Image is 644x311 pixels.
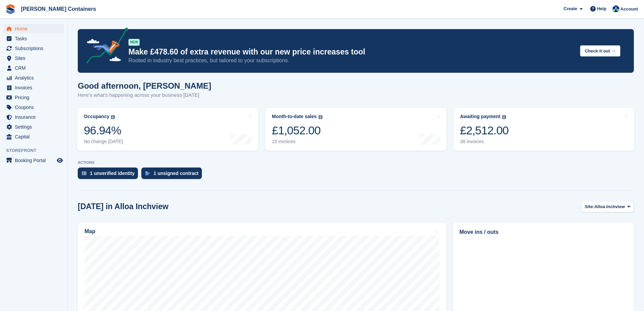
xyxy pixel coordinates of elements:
[581,201,634,212] button: Site: Alloa Inchview
[3,24,64,34] a: menu
[265,108,446,151] a: Month-to-date sales £1,052.00 15 invoices
[90,171,135,176] div: 1 unverified identity
[56,156,64,164] a: Preview store
[272,139,322,145] div: 15 invoices
[613,5,619,12] img: Audra Whitelaw
[78,160,634,165] p: ACTIONS
[15,34,55,43] span: Tasks
[3,132,64,141] a: menu
[3,44,64,53] a: menu
[580,45,620,57] button: Check it out →
[3,63,64,73] a: menu
[15,83,55,92] span: Invoices
[15,44,55,53] span: Subscriptions
[15,112,55,122] span: Insurance
[3,103,64,112] a: menu
[77,108,258,151] a: Occupancy 96.94% No change [DATE]
[84,124,123,137] div: 96.94%
[153,171,198,176] div: 1 unsigned contract
[459,228,627,236] h2: Move ins / outs
[5,4,16,14] img: stora-icon-8386f47178a22dfd0bd8f6a31ec36ba5ce8667c1dd55bd0f319d3a0aa187defe.svg
[84,114,109,119] div: Occupancy
[78,202,168,211] h2: [DATE] in Alloa Inchview
[78,81,211,90] h1: Good afternoon, [PERSON_NAME]
[15,93,55,102] span: Pricing
[453,108,635,151] a: Awaiting payment £2,512.00 38 invoices
[3,83,64,92] a: menu
[81,27,128,66] img: price-adjustments-announcement-icon-8257ccfd72463d97f412b2fc003d46551f7dbcb40ab6d574587a9cd5c0d94...
[272,114,316,119] div: Month-to-date sales
[128,39,140,46] div: NEW
[318,115,323,119] img: icon-info-grey-7440780725fd019a000dd9b08b2336e03edf1995a4989e88bcd33f0948082b44.svg
[78,168,141,182] a: 1 unverified identity
[15,103,55,112] span: Coupons
[15,24,55,34] span: Home
[6,147,67,154] span: Storefront
[597,5,606,12] span: Help
[620,6,638,13] span: Account
[460,139,509,145] div: 38 invoices
[585,203,594,210] span: Site:
[3,34,64,43] a: menu
[15,156,55,165] span: Booking Portal
[128,57,575,64] p: Rooted in industry best practices, but tailored to your subscriptions.
[15,53,55,63] span: Sites
[564,5,577,12] span: Create
[502,115,506,119] img: icon-info-grey-7440780725fd019a000dd9b08b2336e03edf1995a4989e88bcd33f0948082b44.svg
[141,168,205,182] a: 1 unsigned contract
[15,73,55,83] span: Analytics
[272,124,322,137] div: £1,052.00
[85,228,95,235] h2: Map
[3,112,64,122] a: menu
[3,156,64,165] a: menu
[460,124,509,137] div: £2,512.00
[3,53,64,63] a: menu
[460,114,501,119] div: Awaiting payment
[594,203,625,210] span: Alloa Inchview
[18,3,99,15] a: [PERSON_NAME] Containers
[15,122,55,132] span: Settings
[111,115,115,119] img: icon-info-grey-7440780725fd019a000dd9b08b2336e03edf1995a4989e88bcd33f0948082b44.svg
[78,91,211,99] p: Here's what's happening across your business [DATE]
[3,73,64,83] a: menu
[84,139,123,145] div: No change [DATE]
[15,132,55,141] span: Capital
[128,47,575,57] p: Make £478.60 of extra revenue with our new price increases tool
[82,171,87,175] img: verify_identity-adf6edd0f0f0b5bbfe63781bf79b02c33cf7c696d77639b501bdc392416b5a36.svg
[3,93,64,102] a: menu
[3,122,64,132] a: menu
[15,63,55,73] span: CRM
[145,171,150,175] img: contract_signature_icon-13c848040528278c33f63329250d36e43548de30e8caae1d1a13099fd9432cc5.svg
